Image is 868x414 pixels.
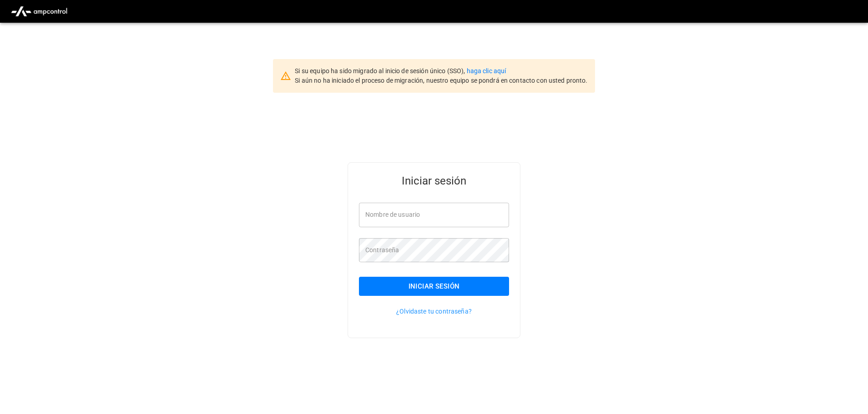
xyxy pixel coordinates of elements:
button: Iniciar sesión [359,277,509,296]
span: Si su equipo ha sido migrado al inicio de sesión único (SSO), [295,67,466,75]
span: Si aún no ha iniciado el proceso de migración, nuestro equipo se pondrá en contacto con usted pro... [295,77,587,84]
p: ¿Olvidaste tu contraseña? [359,307,509,316]
h5: Iniciar sesión [359,174,509,188]
img: ampcontrol.io logo [7,3,71,20]
a: haga clic aquí [467,67,506,75]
